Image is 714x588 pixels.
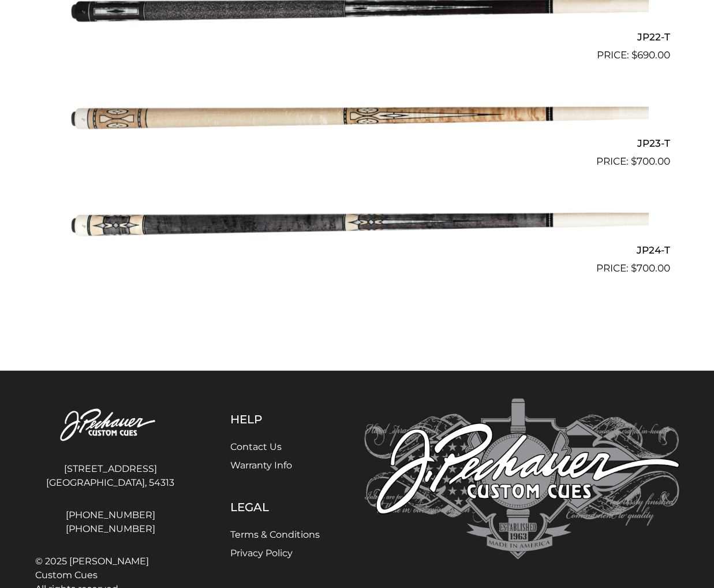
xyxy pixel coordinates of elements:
[230,460,292,471] a: Warranty Info
[44,133,670,154] h2: JP23-T
[44,26,670,47] h2: JP22-T
[44,68,670,169] a: JP23-T $700.00
[35,508,186,522] a: [PHONE_NUMBER]
[631,49,637,61] span: $
[230,548,293,559] a: Privacy Policy
[631,262,637,274] span: $
[230,529,320,540] a: Terms & Conditions
[35,457,186,494] address: [STREET_ADDRESS] [GEOGRAPHIC_DATA], 54313
[364,399,679,560] img: Pechauer Custom Cues
[631,155,637,167] span: $
[35,522,186,536] a: [PHONE_NUMBER]
[230,441,282,452] a: Contact Us
[631,155,670,167] bdi: 700.00
[66,174,649,271] img: JP24-T
[631,49,670,61] bdi: 690.00
[230,500,320,514] h5: Legal
[230,412,320,426] h5: Help
[44,174,670,276] a: JP24-T $700.00
[35,399,186,453] img: Pechauer Custom Cues
[66,68,649,165] img: JP23-T
[631,262,670,274] bdi: 700.00
[44,239,670,260] h2: JP24-T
